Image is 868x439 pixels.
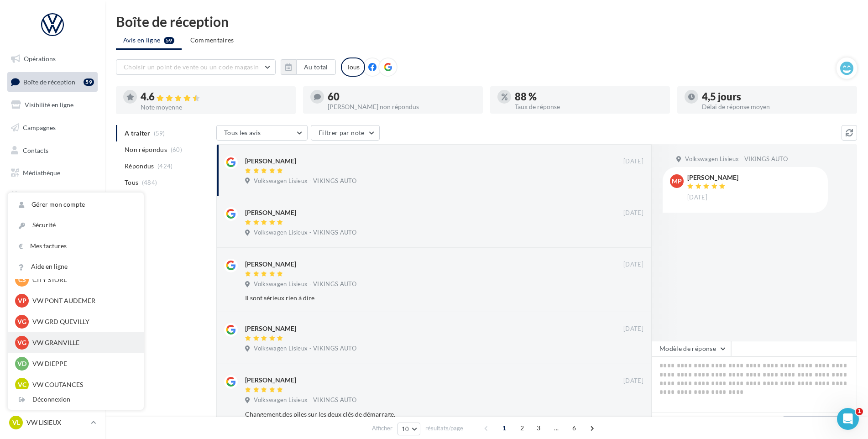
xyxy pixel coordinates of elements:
[8,215,144,235] a: Sécurité
[142,179,157,186] span: (484)
[32,338,133,347] p: VW GRANVILLE
[141,104,288,110] div: Note moyenne
[5,186,99,205] a: Calendrier
[281,59,336,75] button: Au total
[5,49,99,68] a: Opérations
[157,162,173,170] span: (424)
[515,92,663,102] div: 88 %
[23,192,53,199] span: Calendrier
[702,104,850,110] div: Délai de réponse moyen
[18,380,26,389] span: VC
[24,55,56,63] span: Opérations
[328,104,476,110] div: [PERSON_NAME] non répondus
[125,145,167,154] span: Non répondus
[652,341,731,356] button: Modèle de réponse
[296,59,336,75] button: Au total
[5,118,99,137] a: Campagnes
[23,124,56,131] span: Campagnes
[5,95,99,115] a: Visibilité en ligne
[17,338,26,347] span: VG
[623,209,643,217] span: [DATE]
[245,410,584,419] div: Changement,des piles sur les deux clés de démarrage.
[124,63,259,71] span: Choisir un point de vente ou un code magasin
[515,104,663,110] div: Taux de réponse
[171,146,182,153] span: (60)
[5,239,99,266] a: Campagnes DataOnDemand
[687,193,707,202] span: [DATE]
[224,129,261,136] span: Tous les avis
[18,296,26,305] span: VP
[32,317,133,326] p: VW GRD QUEVILLY
[245,324,296,333] div: [PERSON_NAME]
[254,396,356,404] span: Volkswagen Lisieux - VIKINGS AUTO
[116,59,276,75] button: Choisir un point de vente ou un code magasin
[254,229,356,237] span: Volkswagen Lisieux - VIKINGS AUTO
[328,92,476,102] div: 60
[32,380,133,389] p: VW COUTANCES
[32,359,133,368] p: VW DIEPPE
[32,275,133,284] p: CITY STORE
[402,425,409,433] span: 10
[549,421,564,435] span: ...
[685,155,788,163] span: Volkswagen Lisieux - VIKINGS AUTO
[245,157,296,166] div: [PERSON_NAME]
[32,296,133,305] p: VW PONT AUDEMER
[311,125,380,141] button: Filtrer par note
[23,169,60,177] span: Médiathèque
[254,177,356,185] span: Volkswagen Lisieux - VIKINGS AUTO
[26,418,87,427] p: VW LISIEUX
[623,377,643,385] span: [DATE]
[17,359,26,368] span: VD
[116,15,857,28] div: Boîte de réception
[245,260,296,269] div: [PERSON_NAME]
[7,414,98,431] a: VL VW LISIEUX
[567,421,581,435] span: 6
[623,325,643,333] span: [DATE]
[497,421,512,435] span: 1
[17,317,26,326] span: VG
[623,261,643,269] span: [DATE]
[397,423,421,435] button: 10
[254,345,356,353] span: Volkswagen Lisieux - VIKINGS AUTO
[141,92,288,102] div: 4.6
[245,376,296,385] div: [PERSON_NAME]
[5,141,99,160] a: Contacts
[5,72,99,92] a: Boîte de réception59
[23,78,75,85] span: Boîte de réception
[84,78,94,86] div: 59
[8,194,144,215] a: Gérer mon compte
[216,125,308,141] button: Tous les avis
[245,208,296,217] div: [PERSON_NAME]
[341,57,365,77] div: Tous
[245,293,584,303] div: Il sont sérieux rien à dire
[125,162,154,171] span: Répondus
[687,174,738,181] div: [PERSON_NAME]
[125,178,138,187] span: Tous
[23,146,48,154] span: Contacts
[372,424,392,433] span: Afficher
[425,424,463,433] span: résultats/page
[8,389,144,410] div: Déconnexion
[856,408,863,415] span: 1
[531,421,546,435] span: 3
[623,157,643,166] span: [DATE]
[837,408,859,430] iframe: Intercom live chat
[515,421,529,435] span: 2
[12,418,20,427] span: VL
[8,236,144,256] a: Mes factures
[25,101,73,109] span: Visibilité en ligne
[18,275,26,284] span: CS
[5,163,99,183] a: Médiathèque
[702,92,850,102] div: 4,5 jours
[190,36,234,45] span: Commentaires
[672,177,682,186] span: MP
[8,256,144,277] a: Aide en ligne
[5,209,99,236] a: PLV et print personnalisable
[254,280,356,288] span: Volkswagen Lisieux - VIKINGS AUTO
